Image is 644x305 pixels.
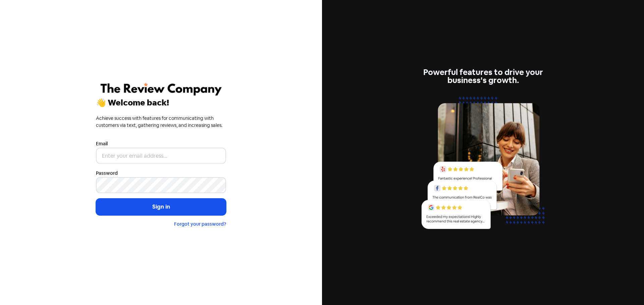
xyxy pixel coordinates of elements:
a: Forgot your password? [174,221,226,227]
div: 👋 Welcome back! [96,99,226,107]
img: reviews [418,92,548,237]
div: Achieve success with features for communicating with customers via text, gathering reviews, and i... [96,115,226,129]
button: Sign in [96,199,226,215]
label: Email [96,140,108,147]
label: Password [96,170,118,177]
div: Powerful features to drive your business's growth. [418,68,548,84]
input: Enter your email address... [96,148,226,164]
